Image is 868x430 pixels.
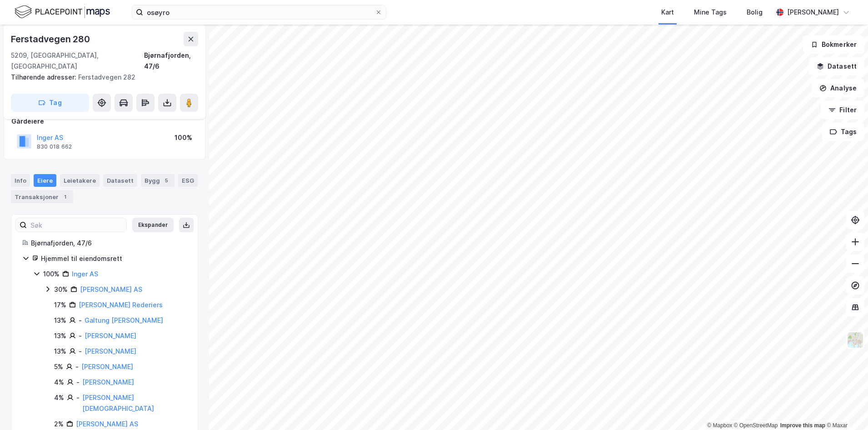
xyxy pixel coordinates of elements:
div: 30% [54,284,68,295]
div: Bjørnafjorden, 47/6 [144,50,198,72]
a: [PERSON_NAME] AS [76,420,138,428]
div: Bjørnafjorden, 47/6 [31,238,187,249]
div: Info [11,174,30,187]
div: 830 018 662 [37,143,72,150]
div: 5 [162,176,171,185]
a: [PERSON_NAME] [81,363,133,370]
div: Ferstadvegen 282 [11,72,191,83]
a: Mapbox [707,422,732,429]
div: Kart [661,7,674,18]
a: [PERSON_NAME] [82,378,134,386]
div: Mine Tags [694,7,727,18]
div: Gårdeiere [11,116,198,127]
button: Bokmerker [803,35,864,54]
a: [PERSON_NAME] [85,332,136,340]
div: 17% [54,300,66,310]
div: - [75,361,79,372]
div: 100% [43,269,60,280]
div: 13% [54,330,66,341]
a: OpenStreetMap [734,422,778,429]
img: Z [847,331,864,349]
div: Leietakere [60,174,100,187]
a: [PERSON_NAME] AS [80,285,142,293]
a: Inger AS [72,270,98,278]
button: Tag [11,94,89,112]
button: Tags [822,123,864,141]
div: - [76,392,80,403]
div: - [79,330,82,341]
div: Bygg [141,174,175,187]
div: 1 [60,192,70,201]
div: Eiere [34,174,56,187]
div: - [79,346,82,357]
input: Søk [27,218,126,232]
div: Hjemmel til eiendomsrett [41,253,187,264]
div: ESG [178,174,198,187]
a: Improve this map [780,422,825,429]
button: Filter [821,101,864,119]
button: Ekspander [132,218,174,232]
div: Bolig [747,7,763,18]
div: Ferstadvegen 280 [11,32,92,46]
span: Tilhørende adresser: [11,73,78,81]
div: Transaksjoner [11,190,73,203]
div: 13% [54,315,66,326]
a: [PERSON_NAME] [85,347,136,355]
div: 4% [54,392,64,403]
div: Datasett [103,174,137,187]
button: Analyse [812,79,864,97]
button: Datasett [809,57,864,75]
div: 5209, [GEOGRAPHIC_DATA], [GEOGRAPHIC_DATA] [11,50,144,72]
img: logo.f888ab2527a4732fd821a326f86c7f29.svg [15,4,110,20]
div: 100% [175,132,192,143]
div: 13% [54,346,66,357]
div: 4% [54,377,64,388]
a: Galtung [PERSON_NAME] [85,316,163,324]
iframe: Chat Widget [823,386,868,430]
div: - [79,315,82,326]
input: Søk på adresse, matrikkel, gårdeiere, leietakere eller personer [143,5,375,19]
a: [PERSON_NAME][DEMOGRAPHIC_DATA] [82,394,154,412]
div: 2% [54,419,64,430]
div: - [76,377,80,388]
div: Kontrollprogram for chat [823,386,868,430]
a: [PERSON_NAME] Rederiers [79,301,163,309]
div: 5% [54,361,63,372]
div: [PERSON_NAME] [787,7,839,18]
